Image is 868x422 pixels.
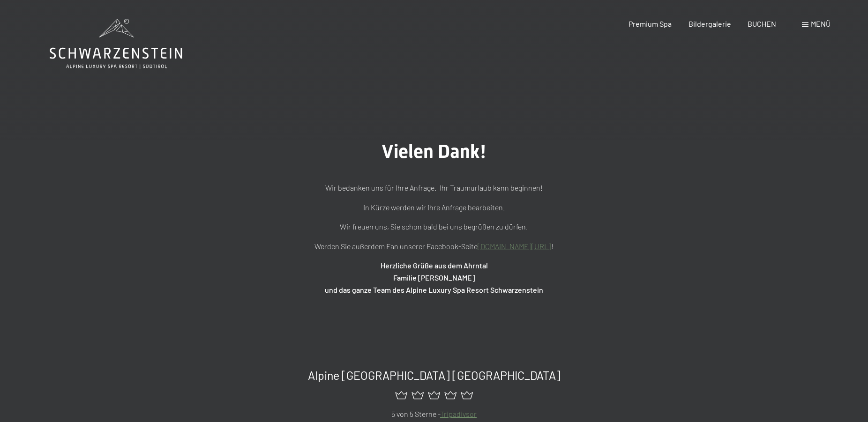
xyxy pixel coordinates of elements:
[200,182,668,194] p: Wir bedanken uns für Ihre Anfrage. Ihr Traumurlaub kann beginnen!
[811,19,831,28] span: Menü
[325,261,543,294] strong: Herzliche Grüße aus dem Ahrntal Familie [PERSON_NAME] und das ganze Team des Alpine Luxury Spa Re...
[200,201,668,214] p: In Kürze werden wir Ihre Anfrage bearbeiten.
[440,409,477,418] a: Tripadivsor
[382,141,486,163] span: Vielen Dank!
[629,19,672,28] a: Premium Spa
[114,408,754,420] p: 5 von 5 Sterne -
[308,368,561,382] span: Alpine [GEOGRAPHIC_DATA] [GEOGRAPHIC_DATA]
[478,242,551,251] a: [DOMAIN_NAME][URL]
[748,19,776,28] a: BUCHEN
[200,240,668,252] p: Werden Sie außerdem Fan unserer Facebook-Seite !
[200,221,668,233] p: Wir freuen uns, Sie schon bald bei uns begrüßen zu dürfen.
[688,19,731,28] a: Bildergalerie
